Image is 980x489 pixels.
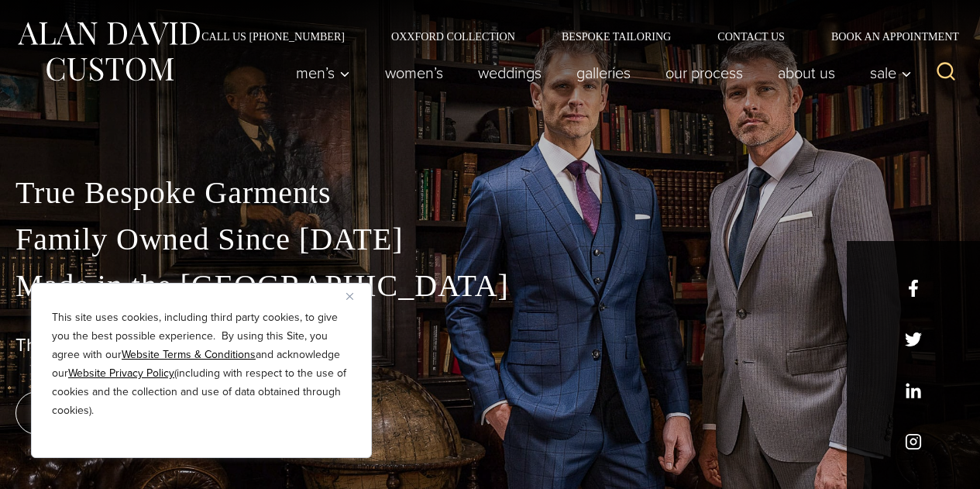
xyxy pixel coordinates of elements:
[538,31,694,42] a: Bespoke Tailoring
[178,31,965,42] nav: Secondary Navigation
[15,17,201,86] img: Alan David Custom
[648,57,761,88] a: Our Process
[296,65,350,81] span: Men’s
[368,57,461,88] a: Women’s
[927,54,965,91] button: View Search Form
[15,170,965,309] p: True Bespoke Garments Family Owned Since [DATE] Made in the [GEOGRAPHIC_DATA]
[559,57,648,88] a: Galleries
[368,31,538,42] a: Oxxford Collection
[68,365,174,381] a: Website Privacy Policy
[346,287,365,305] button: Close
[52,308,351,420] p: This site uses cookies, including third party cookies, to give you the best possible experience. ...
[15,391,232,435] a: book an appointment
[279,57,920,88] nav: Primary Navigation
[15,334,965,356] h1: The Best Custom Suits NYC Has to Offer
[694,31,808,42] a: Contact Us
[178,31,368,42] a: Call Us [PHONE_NUMBER]
[870,65,912,81] span: Sale
[346,293,353,300] img: Close
[808,31,965,42] a: Book an Appointment
[122,346,256,363] a: Website Terms & Conditions
[761,57,853,88] a: About Us
[461,57,559,88] a: weddings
